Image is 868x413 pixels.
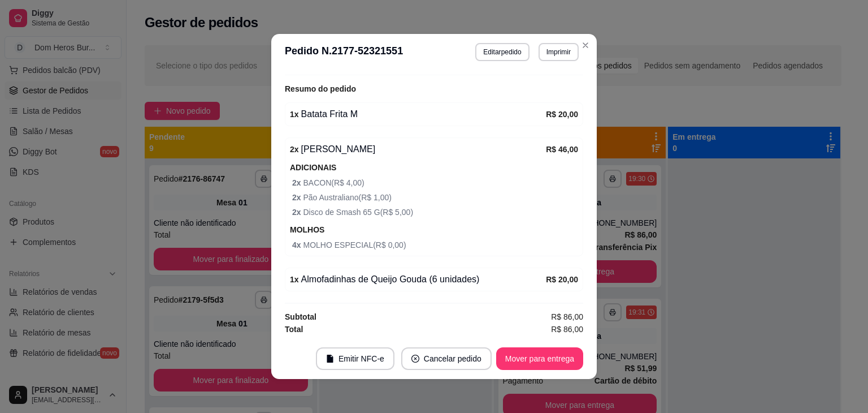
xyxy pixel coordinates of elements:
strong: 2 x [292,193,303,202]
h3: Pedido N. 2177-52321551 [285,43,403,61]
button: Mover para entrega [496,347,583,370]
strong: 1 x [290,275,299,284]
strong: R$ 20,00 [546,110,578,119]
span: Disco de Smash 65 G ( R$ 5,00 ) [292,206,578,218]
strong: 2 x [292,178,303,187]
span: close-circle [411,355,419,363]
strong: 1 x [290,110,299,119]
button: Imprimir [539,43,579,61]
strong: MOLHOS [290,225,324,234]
div: Batata Frita M [290,107,546,121]
button: fileEmitir NFC-e [316,347,394,370]
div: Almofadinhas de Queijo Gouda (6 unidades) [290,273,546,286]
span: R$ 86,00 [551,323,583,335]
span: R$ 86,00 [551,311,583,323]
span: Pão Australiano ( R$ 1,00 ) [292,191,578,204]
strong: ADICIONAIS [290,163,336,172]
div: [PERSON_NAME] [290,143,546,156]
strong: Subtotal [285,312,316,321]
button: Close [576,36,594,54]
button: Editarpedido [475,43,529,61]
strong: Resumo do pedido [285,84,356,93]
strong: 4 x [292,240,303,249]
strong: 2 x [290,145,299,154]
span: file [326,355,334,363]
strong: Total [285,325,303,334]
strong: R$ 20,00 [546,275,578,284]
span: BACON ( R$ 4,00 ) [292,177,578,189]
strong: 2 x [292,208,303,217]
strong: R$ 46,00 [546,145,578,154]
button: close-circleCancelar pedido [401,347,492,370]
span: MOLHO ESPECIAL ( R$ 0,00 ) [292,239,578,251]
